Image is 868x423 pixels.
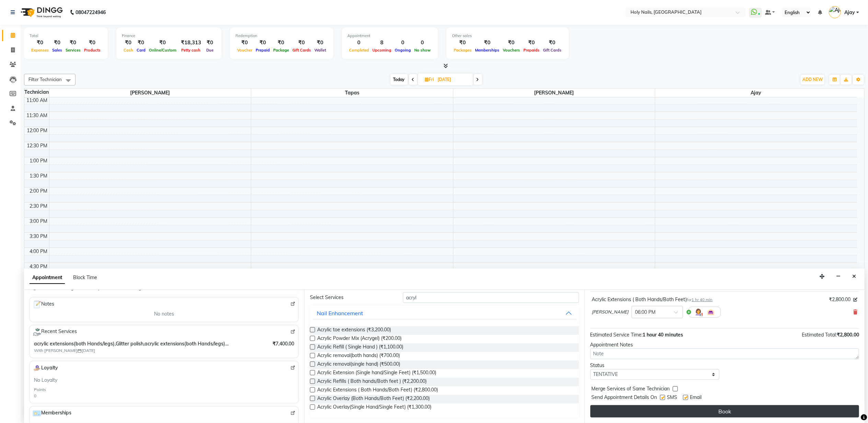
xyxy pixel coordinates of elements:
[694,308,703,316] img: Hairdresser.png
[403,292,579,303] input: Search by service name
[317,403,431,412] span: Acrylic Overlay(Single Hand/Single Feet) (₹1,300.00)
[643,332,683,338] span: 1 hour 40 minutes
[28,248,49,255] div: 4:00 PM
[76,3,106,22] b: 08047224946
[147,39,178,47] div: ₹0
[180,48,202,53] span: Petty cash
[205,48,215,53] span: Due
[28,203,49,210] div: 2:30 PM
[147,48,178,53] span: Online/Custom
[317,326,391,335] span: Acrylic toe extensions (₹3,200.00)
[204,39,216,47] div: ₹0
[33,328,77,336] span: Recent Services
[73,274,97,281] span: Block Time
[291,48,313,53] span: Gift Cards
[64,39,82,47] div: ₹0
[28,187,49,195] div: 2:00 PM
[452,39,473,47] div: ₹0
[592,296,713,303] div: Acrylic Extensions ( Both Hands/Both Feet)
[849,271,859,282] button: Close
[26,127,49,134] div: 12:00 PM
[707,308,715,316] img: Interior.png
[452,33,563,39] div: Other sales
[317,335,402,343] span: Acrylic Powder Mix (Acrygel) (₹200.00)
[371,48,393,53] span: Upcoming
[64,48,82,53] span: Services
[271,48,291,53] span: Package
[34,393,36,399] div: 0
[30,272,65,284] span: Appointment
[393,48,413,53] span: Ongoing
[82,39,102,47] div: ₹0
[829,296,850,303] span: ₹2,800.00
[590,332,643,338] span: Estimated Service Time:
[317,378,427,386] span: Acrylic Refills ( Both hands/Both feet ) (₹2,200.00)
[592,385,670,394] span: Merge Services of Same Technician
[291,39,313,47] div: ₹0
[28,263,49,270] div: 4:30 PM
[251,89,453,97] span: Tapas
[25,97,49,104] div: 11:00 AM
[317,369,436,378] span: Acrylic Extension (Single hand/Single Feet) (₹1,500.00)
[837,332,859,338] span: ₹2,800.00
[26,142,49,149] div: 12:30 PM
[273,340,294,347] span: ₹7,400.00
[271,39,291,47] div: ₹0
[590,405,859,418] button: Book
[317,309,363,317] div: Nail Enhancement
[501,39,522,47] div: ₹0
[25,112,49,119] div: 11:30 AM
[436,75,470,85] input: 2025-10-17
[254,48,271,53] span: Prepaid
[391,74,408,85] span: Today
[655,89,857,97] span: Ajay
[590,341,859,348] div: Appointment Notes
[28,172,49,180] div: 1:30 PM
[33,300,54,309] span: Notes
[590,362,720,369] div: Status
[667,394,678,402] span: SMS
[30,33,102,39] div: Total
[24,89,49,96] div: Technician
[235,33,328,39] div: Redemption
[34,387,46,393] div: Points
[541,39,563,47] div: ₹0
[592,394,657,402] span: Send Appointment Details On
[28,77,62,82] span: Filter Technician
[135,48,147,53] span: Card
[317,343,403,352] span: Acrylic Refill ( Single Hand ) (₹1,100.00)
[844,9,855,16] span: Ajay
[82,48,102,53] span: Products
[473,39,501,47] div: ₹0
[33,409,71,418] span: Memberships
[413,39,432,47] div: 0
[371,39,393,47] div: 8
[50,39,64,47] div: ₹0
[28,218,49,225] div: 3:00 PM
[853,298,857,302] i: Edit price
[305,294,398,301] div: Select Services
[317,395,430,403] span: Acrylic Overlay (Both Hands/Both Feet) (₹2,200.00)
[313,48,328,53] span: Wallet
[522,48,541,53] span: Prepaids
[452,48,473,53] span: Packages
[254,39,271,47] div: ₹0
[235,39,254,47] div: ₹0
[122,48,135,53] span: Cash
[522,39,541,47] div: ₹0
[687,297,713,302] small: for
[50,48,64,53] span: Sales
[393,39,413,47] div: 0
[690,394,702,402] span: Email
[592,309,629,316] span: [PERSON_NAME]
[30,39,50,47] div: ₹0
[122,39,135,47] div: ₹0
[34,347,120,354] span: With [PERSON_NAME] [DATE]
[178,39,204,47] div: ₹18,313
[347,48,371,53] span: Completed
[154,310,174,318] span: No notes
[28,233,49,240] div: 3:30 PM
[347,33,432,39] div: Appointment
[34,340,229,347] span: acrylic extensions(both Hands/legs),Glitter polish,acrylic extensions(both Hands/legs),Glitter po...
[235,48,254,53] span: Voucher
